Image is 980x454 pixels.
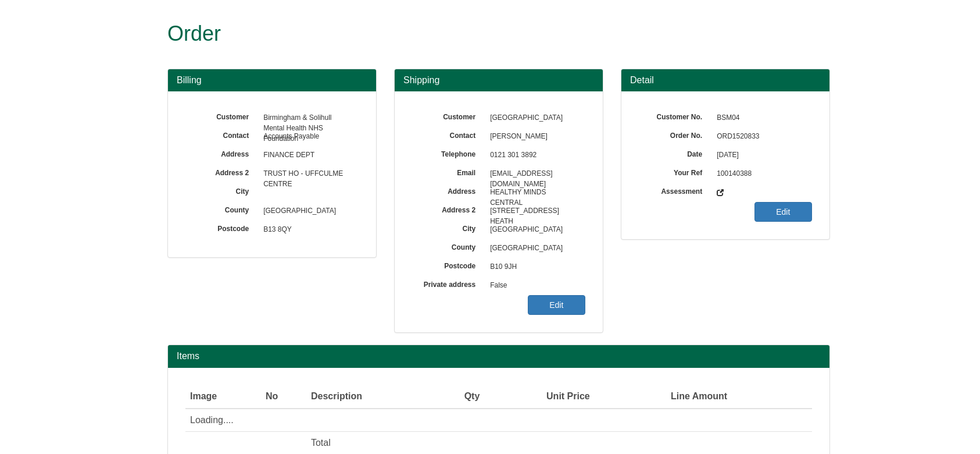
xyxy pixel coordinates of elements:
[185,183,257,197] label: City
[412,183,484,197] label: Address
[639,127,711,141] label: Order No.
[306,385,432,409] th: Description
[595,385,732,409] th: Line Amount
[257,146,359,165] span: FINANCE DEPT
[432,385,484,409] th: Qty
[484,183,585,202] span: HEALTHY MINDS CENTRAL
[177,75,367,86] h3: Billing
[185,165,257,178] label: Address 2
[484,109,585,127] span: [GEOGRAPHIC_DATA]
[484,146,585,165] span: 0121 301 3892
[185,385,261,409] th: Image
[412,239,484,253] label: County
[185,202,257,215] label: County
[412,109,484,122] label: Customer
[177,351,821,361] h2: Items
[484,165,585,183] span: [EMAIL_ADDRESS][DOMAIN_NAME]
[257,165,359,183] span: TRUST HO - UFFCULME CENTRE
[185,146,257,159] label: Address
[412,146,484,159] label: Telephone
[484,239,585,258] span: [GEOGRAPHIC_DATA]
[257,127,359,146] span: Accounts Payable
[412,165,484,178] label: Email
[484,276,585,295] span: False
[484,202,585,221] span: [STREET_ADDRESS] HEATH
[484,127,585,146] span: [PERSON_NAME]
[185,409,812,432] td: Loading....
[167,22,786,45] h1: Order
[711,165,812,183] span: 100140388
[412,258,484,271] label: Postcode
[412,221,484,234] label: City
[484,221,585,239] span: [GEOGRAPHIC_DATA]
[185,127,257,141] label: Contact
[639,183,711,197] label: Assessment
[484,385,594,409] th: Unit Price
[754,202,812,222] a: Edit
[412,202,484,215] label: Address 2
[528,295,585,315] a: Edit
[261,385,306,409] th: No
[484,258,585,276] span: B10 9JH
[630,75,821,86] h3: Detail
[639,109,711,122] label: Customer No.
[711,146,812,165] span: [DATE]
[639,165,711,178] label: Your Ref
[412,127,484,141] label: Contact
[185,109,257,122] label: Customer
[711,109,812,127] span: BSM04
[257,109,359,127] span: Birmingham & Solihull Mental Health NHS Foundation
[257,202,359,221] span: [GEOGRAPHIC_DATA]
[639,146,711,159] label: Date
[185,221,257,234] label: Postcode
[412,276,484,290] label: Private address
[403,75,594,86] h3: Shipping
[257,221,359,239] span: B13 8QY
[711,127,812,146] span: ORD1520833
